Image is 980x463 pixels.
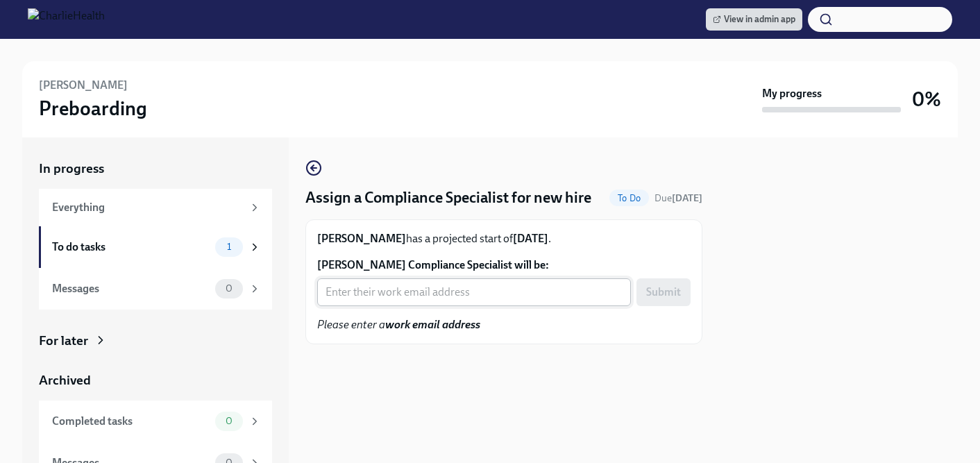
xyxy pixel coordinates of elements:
div: Messages [52,281,210,296]
span: 0 [217,283,241,294]
strong: work email address [385,318,480,331]
h3: Preboarding [39,96,147,121]
span: 0 [217,416,241,426]
span: To Do [609,193,649,203]
div: For later [39,332,88,350]
h4: Assign a Compliance Specialist for new hire [305,187,591,208]
a: To do tasks1 [39,226,272,268]
h6: [PERSON_NAME] [39,78,128,93]
label: [PERSON_NAME] Compliance Specialist will be: [317,258,691,273]
a: Archived [39,371,272,389]
strong: [DATE] [513,232,548,245]
img: CharlieHealth [28,8,105,31]
span: View in admin app [713,12,795,26]
p: has a projected start of . [317,231,691,246]
a: Everything [39,189,272,226]
strong: My progress [762,86,822,101]
a: In progress [39,160,272,178]
span: 1 [219,242,239,252]
a: For later [39,332,272,350]
input: Enter their work email address [317,278,631,306]
div: Everything [52,200,243,215]
a: View in admin app [706,8,802,31]
span: August 15th, 2025 09:00 [654,192,702,205]
strong: [DATE] [672,192,702,204]
div: To do tasks [52,239,210,255]
h3: 0% [912,87,941,112]
a: Completed tasks0 [39,401,272,442]
span: Due [654,192,702,204]
div: Completed tasks [52,414,210,429]
strong: [PERSON_NAME] [317,232,406,245]
a: Messages0 [39,268,272,310]
em: Please enter a [317,318,480,331]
